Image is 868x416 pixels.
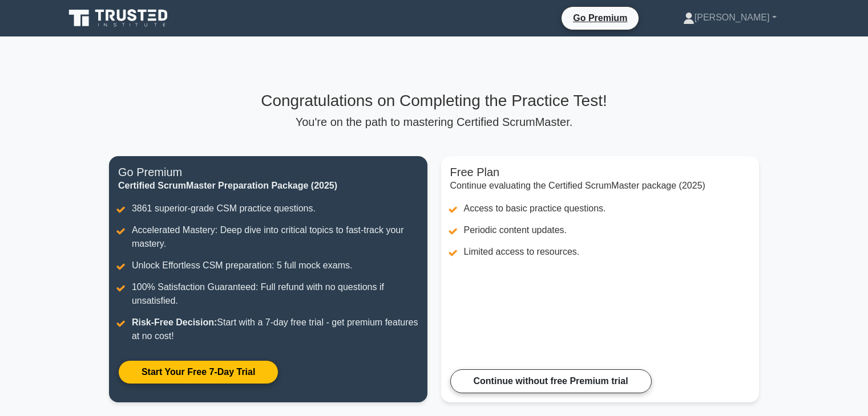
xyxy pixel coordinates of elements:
[118,360,278,384] a: Start Your Free 7-Day Trial
[450,369,652,393] a: Continue without free Premium trial
[109,115,759,129] p: You're on the path to mastering Certified ScrumMaster.
[656,6,804,29] a: [PERSON_NAME]
[566,11,634,25] a: Go Premium
[109,91,759,111] h3: Congratulations on Completing the Practice Test!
